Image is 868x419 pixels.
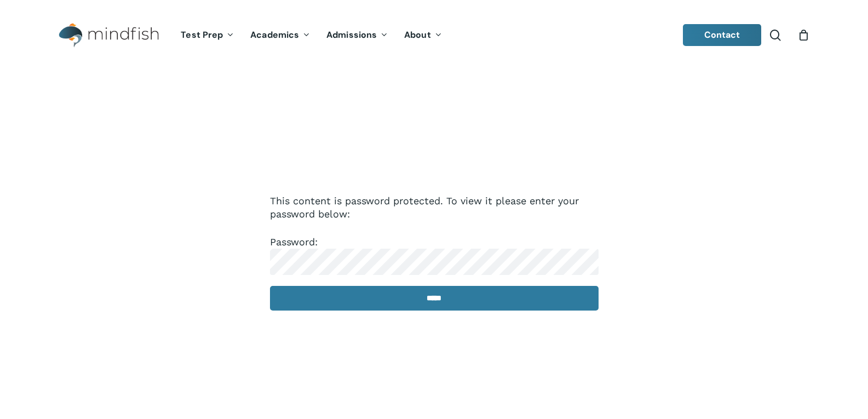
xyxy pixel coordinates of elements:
a: Cart [797,29,809,41]
span: Contact [704,29,740,41]
input: Password: [270,249,599,275]
a: Contact [683,24,762,46]
header: Main Menu [44,15,824,56]
a: Academics [242,31,318,40]
span: About [404,29,431,41]
span: Test Prep [181,29,223,41]
label: Password: [270,236,599,267]
a: About [396,31,450,40]
span: Academics [250,29,299,41]
nav: Main Menu [173,15,450,56]
a: Test Prep [173,31,242,40]
p: This content is password protected. To view it please enter your password below: [270,194,599,236]
a: Admissions [318,31,396,40]
span: Admissions [326,29,377,41]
